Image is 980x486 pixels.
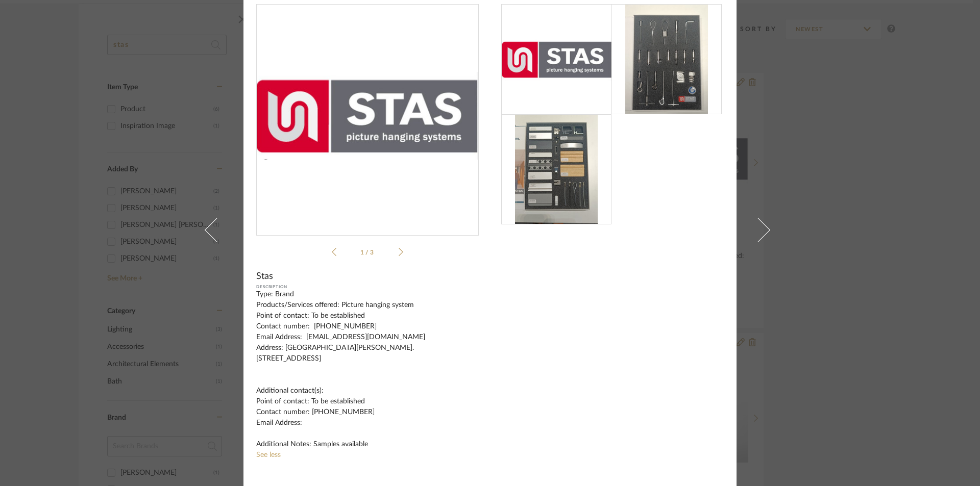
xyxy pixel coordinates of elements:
[502,38,612,81] img: 65a89de7-9e63-4967-ac99-346159613dac_216x216.jpg
[625,4,708,114] img: cf459325-e895-4e5a-b28d-05b7f35a800b_216x216.jpg
[515,114,598,224] img: 04bd73e3-312a-4694-a283-a0c392b4661c_216x216.jpg
[370,249,375,255] span: 3
[365,249,370,255] span: /
[256,451,281,458] a: See less
[257,5,478,227] div: 0
[360,249,365,255] span: 1
[256,271,273,282] span: Stas
[256,289,479,450] div: Type: Brand Products/Services offered: Picture hanging system Point of contact: To be established...
[256,282,479,292] div: Description
[256,72,479,159] img: 65a89de7-9e63-4967-ac99-346159613dac_436x436.jpg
